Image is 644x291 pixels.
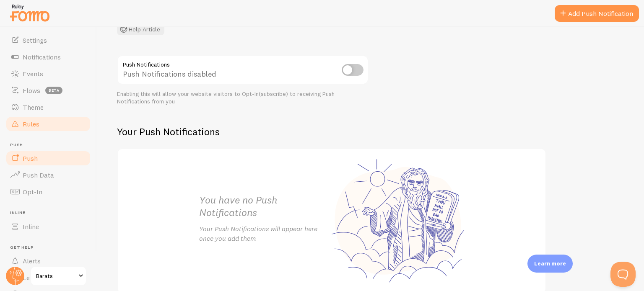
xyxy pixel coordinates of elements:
[5,150,91,167] a: Push
[5,32,91,49] a: Settings
[5,82,91,99] a: Flows beta
[23,103,44,111] span: Theme
[527,255,573,273] div: Learn more
[117,125,546,138] h2: Your Push Notifications
[199,193,332,219] h2: You have no Push Notifications
[23,257,41,265] span: Alerts
[117,90,369,105] div: Enabling this will allow your website visitors to Opt-In(subscribe) to receiving Push Notificatio...
[23,86,40,95] span: Flows
[30,266,87,286] a: Barats
[23,120,39,128] span: Rules
[5,218,91,235] a: Inline
[199,224,332,243] p: Your Push Notifications will appear here once you add them
[23,154,38,162] span: Push
[9,2,51,23] img: fomo-relay-logo-orange.svg
[10,245,91,250] span: Get Help
[36,271,76,281] span: Barats
[5,65,91,82] a: Events
[23,171,54,179] span: Push Data
[5,49,91,65] a: Notifications
[117,55,369,86] div: Push Notifications disabled
[610,262,636,287] iframe: Help Scout Beacon - Open
[23,36,47,44] span: Settings
[5,167,91,183] a: Push Data
[10,210,91,216] span: Inline
[534,260,566,268] p: Learn more
[23,188,42,196] span: Opt-In
[5,116,91,132] a: Rules
[10,142,91,148] span: Push
[23,53,61,61] span: Notifications
[5,99,91,116] a: Theme
[117,23,164,35] button: Help Article
[23,70,43,78] span: Events
[23,222,39,231] span: Inline
[5,183,91,200] a: Opt-In
[5,252,91,269] a: Alerts
[45,87,62,94] span: beta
